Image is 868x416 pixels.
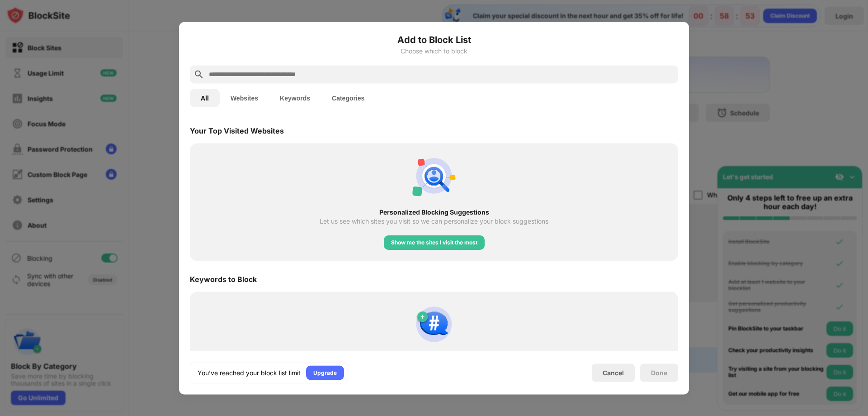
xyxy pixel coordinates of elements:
[651,369,667,376] div: Done
[412,302,456,346] img: block-by-keyword.svg
[269,89,321,107] button: Keywords
[391,238,477,247] div: Show me the sites I visit the most
[313,368,337,377] div: Upgrade
[193,69,204,80] img: search.svg
[190,274,257,283] div: Keywords to Block
[198,368,301,377] div: You’ve reached your block list limit
[206,208,662,215] div: Personalized Blocking Suggestions
[190,47,678,54] div: Choose which to block
[190,33,678,46] h6: Add to Block List
[220,89,269,107] button: Websites
[603,369,624,377] div: Cancel
[190,89,220,107] button: All
[412,154,456,197] img: personal-suggestions.svg
[320,217,548,225] div: Let us see which sites you visit so we can personalize your block suggestions
[321,89,375,107] button: Categories
[190,126,284,135] div: Your Top Visited Websites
